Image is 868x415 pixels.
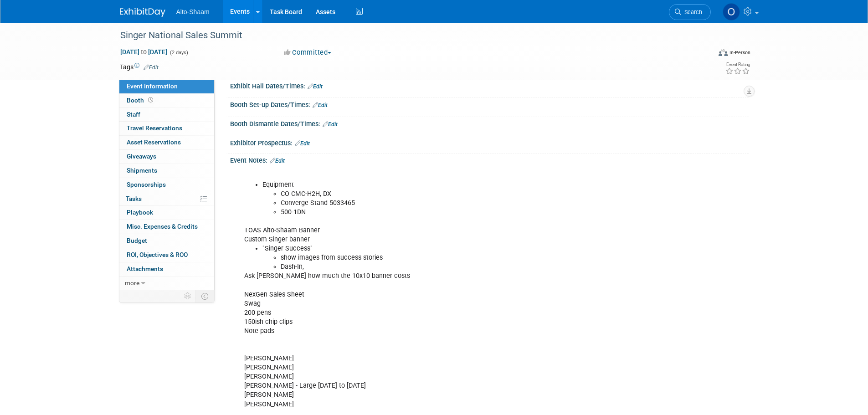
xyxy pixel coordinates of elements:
span: Asset Reservations [127,138,181,146]
a: Asset Reservations [119,136,214,149]
a: Tasks [119,192,214,206]
a: Attachments [119,262,214,276]
span: Staff [127,111,140,118]
span: more [125,279,139,287]
div: Booth Dismantle Dates/Times: [230,117,749,129]
a: Edit [308,83,323,90]
div: Event Format [657,47,751,61]
a: ROI, Objectives & ROO [119,248,214,262]
div: Exhibit Hall Dates/Times: [230,79,749,91]
td: Tags [120,62,159,72]
button: Committed [281,48,335,57]
a: Edit [313,102,328,108]
div: In-Person [729,49,750,56]
a: Sponsorships [119,178,214,192]
span: Misc. Expenses & Credits [127,223,198,230]
a: Search [669,4,711,20]
a: Edit [144,64,159,71]
span: Tasks [126,195,142,202]
a: Edit [295,140,310,147]
a: Playbook [119,206,214,220]
span: to [139,48,148,56]
a: Edit [270,158,285,164]
img: ExhibitDay [120,8,165,17]
li: Dash-In, [281,262,643,272]
span: Search [681,9,702,15]
div: Event Notes: [230,154,749,165]
li: "Singer Success" [262,244,643,272]
a: Giveaways [119,150,214,164]
div: Exhibitor Prospectus: [230,136,749,148]
span: Booth [127,97,155,104]
li: CO CMC-H2H, DX [281,190,643,199]
a: Staff [119,108,214,122]
td: Personalize Event Tab Strip [180,290,196,302]
a: Shipments [119,164,214,178]
span: Shipments [127,167,157,174]
span: (2 days) [169,50,188,56]
td: Toggle Event Tabs [195,290,214,302]
li: Converge Stand 5033465 [281,199,643,208]
li: Equipment [262,180,643,217]
img: Olivia Strasser [723,3,740,20]
a: Edit [323,121,338,128]
a: Booth [119,94,214,108]
a: Budget [119,234,214,248]
span: Event Information [127,82,178,90]
a: more [119,277,214,290]
a: Travel Reservations [119,122,214,135]
span: Playbook [127,209,153,216]
span: Budget [127,237,147,244]
div: Booth Set-up Dates/Times: [230,98,749,110]
span: Attachments [127,265,163,272]
span: Sponsorships [127,181,166,188]
div: Event Rating [725,62,750,67]
a: Misc. Expenses & Credits [119,220,214,234]
span: [DATE] [DATE] [120,48,168,56]
a: Event Information [119,80,214,93]
span: Giveaways [127,153,156,160]
span: Alto-Shaam [176,8,210,15]
div: Singer National Sales Summit [117,27,697,44]
span: Travel Reservations [127,124,182,132]
span: Booth not reserved yet [146,97,155,103]
li: 500-1DN [281,208,643,217]
li: show images from success stories [281,253,643,262]
img: Format-Inperson.png [719,49,728,56]
span: ROI, Objectives & ROO [127,251,188,258]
